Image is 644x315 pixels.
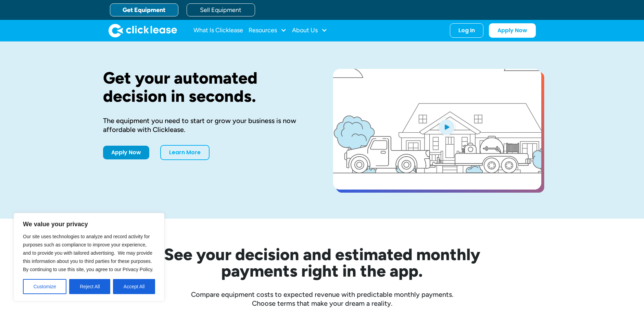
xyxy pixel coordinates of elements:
div: Log In [458,27,475,34]
button: Accept All [113,279,155,294]
a: home [109,24,177,37]
p: We value your privacy [23,220,155,228]
a: What Is Clicklease [193,24,243,37]
a: Learn More [160,145,210,160]
h2: See your decision and estimated monthly payments right in the app. [130,246,514,279]
div: About Us [292,24,327,37]
button: Customize [23,279,66,294]
div: We value your privacy [14,213,164,301]
h1: Get your automated decision in seconds. [103,69,311,105]
span: Our site uses technologies to analyze and record activity for purposes such as compliance to impr... [23,234,153,272]
a: Apply Now [103,146,149,159]
div: Resources [249,24,287,37]
div: The equipment you need to start or grow your business is now affordable with Clicklease. [103,116,311,134]
img: Blue play button logo on a light blue circular background [437,117,456,136]
img: Clicklease logo [109,24,177,37]
a: Sell Equipment [187,3,255,16]
a: Apply Now [489,23,536,38]
a: open lightbox [333,69,541,190]
a: Get Equipment [110,3,178,16]
div: Compare equipment costs to expected revenue with predictable monthly payments. Choose terms that ... [103,290,541,308]
button: Reject All [69,279,110,294]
